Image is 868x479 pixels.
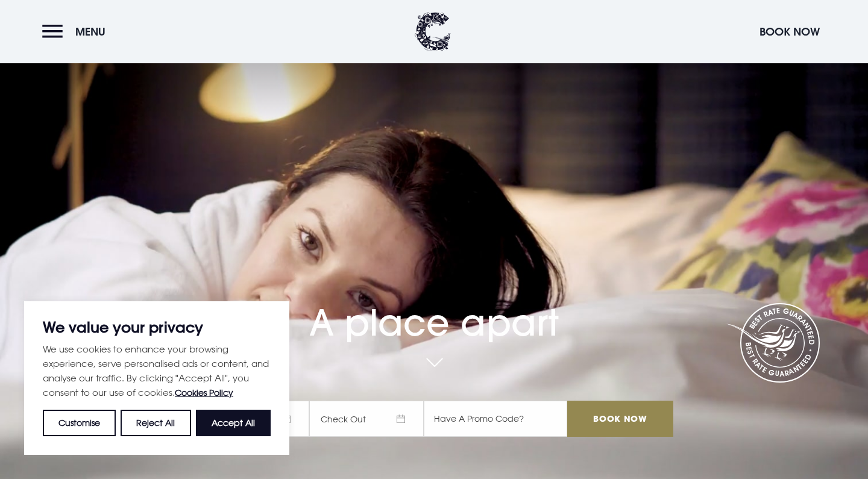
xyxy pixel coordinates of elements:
h1: A place apart [195,272,673,344]
button: Accept All [196,410,271,436]
button: Reject All [121,410,190,436]
button: Customise [43,410,116,436]
button: Menu [42,19,112,45]
img: Clandeboye Lodge [415,12,451,51]
input: Have A Promo Code? [424,401,567,437]
span: Menu [75,25,105,39]
p: We use cookies to enhance your browsing experience, serve personalised ads or content, and analys... [43,342,271,400]
p: We value your privacy [43,320,271,334]
span: Check Out [309,401,424,437]
button: Book Now [753,19,826,45]
input: Book Now [567,401,673,437]
div: We value your privacy [24,301,289,455]
a: Cookies Policy [175,387,233,398]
